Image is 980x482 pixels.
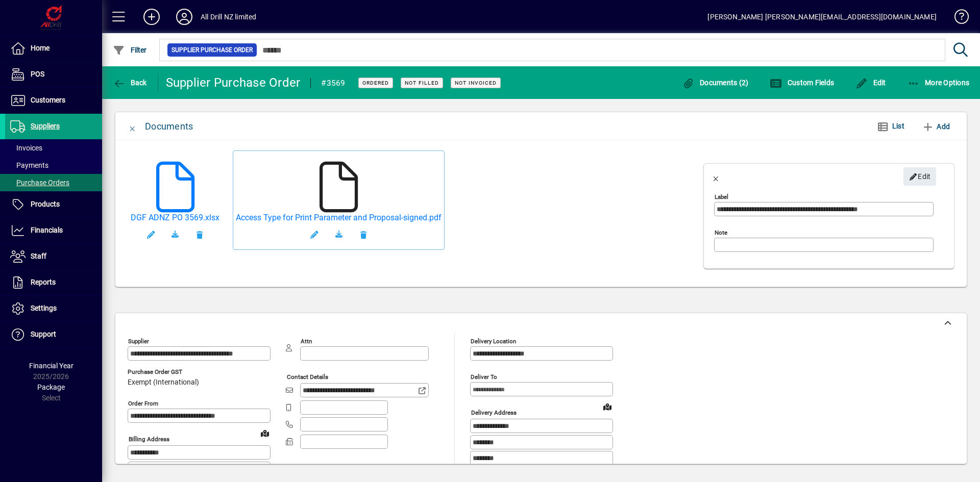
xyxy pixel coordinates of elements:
[5,174,102,191] a: Purchase Orders
[599,398,616,415] a: View on map
[187,222,212,247] button: Remove
[31,122,60,130] span: Suppliers
[31,330,56,338] span: Support
[128,369,199,375] span: Purchase Order GST
[5,36,102,61] a: Home
[201,9,257,25] div: All Drill NZ limited
[362,80,389,86] span: Ordered
[113,79,147,87] span: Back
[321,75,345,91] div: #3569
[31,200,60,208] span: Products
[5,192,102,217] a: Products
[31,96,65,104] span: Customers
[767,73,837,92] button: Custom Fields
[5,157,102,174] a: Payments
[715,229,727,236] mat-label: Note
[10,161,48,169] span: Payments
[166,74,301,91] div: Supplier Purchase Order
[29,362,73,370] span: Financial Year
[405,80,439,86] span: Not Filled
[5,244,102,269] a: Staff
[128,338,149,345] mat-label: Supplier
[145,118,193,135] div: Documents
[128,378,199,387] span: Exempt (International)
[947,2,967,35] a: Knowledge Base
[163,222,187,247] a: Download
[37,383,65,391] span: Package
[918,117,954,136] button: Add
[869,117,913,136] button: List
[5,296,102,321] a: Settings
[302,222,327,247] button: Edit
[5,88,102,113] a: Customers
[770,79,834,87] span: Custom Fields
[171,45,253,55] span: Supplier Purchase Order
[922,118,950,135] span: Add
[351,222,376,247] button: Remove
[704,164,728,189] button: Close
[5,139,102,157] a: Invoices
[110,73,150,92] button: Back
[257,425,273,441] a: View on map
[10,179,69,187] span: Purchase Orders
[327,222,351,247] a: Download
[31,278,56,286] span: Reports
[113,46,147,54] span: Filter
[853,73,889,92] button: Edit
[31,44,50,52] span: Home
[892,122,904,130] span: List
[680,73,751,92] button: Documents (2)
[5,62,102,87] a: POS
[903,167,936,186] button: Edit
[5,322,102,347] a: Support
[715,193,728,200] mat-label: Label
[5,218,102,243] a: Financials
[31,304,57,312] span: Settings
[131,213,219,222] a: DGF ADNZ PO 3569.xlsx
[110,41,150,59] button: Filter
[909,168,931,185] span: Edit
[120,114,145,139] button: Close
[5,270,102,295] a: Reports
[31,70,44,78] span: POS
[908,79,970,87] span: More Options
[102,73,158,92] app-page-header-button: Back
[138,222,163,247] button: Edit
[128,400,158,407] mat-label: Order from
[10,144,42,152] span: Invoices
[301,338,312,345] mat-label: Attn
[855,79,886,87] span: Edit
[471,338,516,345] mat-label: Delivery Location
[707,9,937,25] div: [PERSON_NAME] [PERSON_NAME][EMAIL_ADDRESS][DOMAIN_NAME]
[471,373,497,380] mat-label: Deliver To
[168,8,201,26] button: Profile
[31,226,63,234] span: Financials
[31,252,46,260] span: Staff
[236,213,442,222] a: Access Type for Print Parameter and Proposal-signed.pdf
[455,80,497,86] span: Not Invoiced
[905,73,972,92] button: More Options
[135,8,168,26] button: Add
[682,79,749,87] span: Documents (2)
